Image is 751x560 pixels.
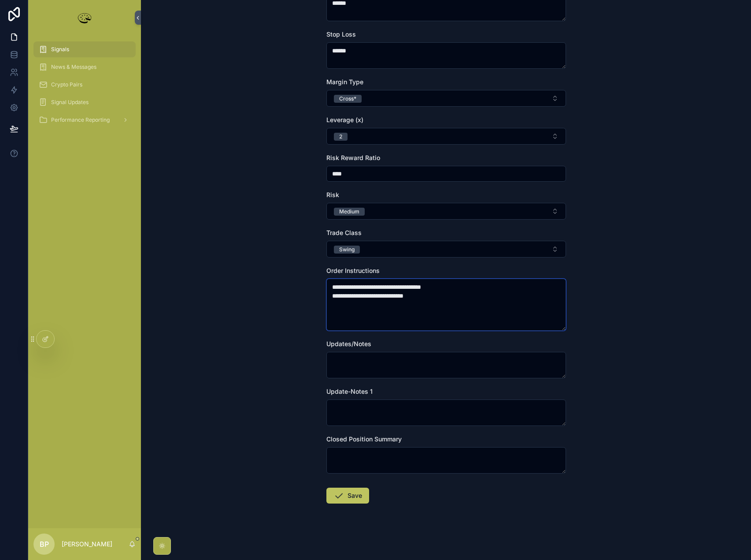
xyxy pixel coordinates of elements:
span: News & Messages [51,63,96,71]
div: scrollable content [28,35,141,139]
span: Updates/Notes [326,340,371,347]
span: Margin Type [326,78,363,86]
span: Order Instructions [326,267,380,274]
button: Select Button [326,241,566,258]
span: Trade Class [326,229,362,236]
span: Leverage (x) [326,116,363,123]
div: Swing [339,246,355,254]
span: Risk Reward Ratio [326,154,380,161]
span: Closed Position Summary [326,435,402,443]
a: Crypto Pairs [33,77,136,93]
div: Cross* [339,95,356,103]
button: Select Button [326,90,566,107]
p: [PERSON_NAME] [62,540,112,549]
img: App logo [76,11,93,25]
span: Performance Reporting [51,116,110,123]
span: Risk [326,191,339,198]
div: Medium [339,208,359,216]
a: Signal Updates [33,94,136,110]
span: Crypto Pairs [51,81,82,88]
span: Update-Notes 1 [326,388,373,395]
button: Select Button [326,128,566,145]
button: Save [326,488,369,504]
span: BP [40,539,49,549]
a: News & Messages [33,59,136,75]
a: Performance Reporting [33,112,136,128]
div: 2 [339,133,342,141]
span: Stop Loss [326,30,356,38]
a: Signals [33,41,136,57]
span: Signal Updates [51,99,89,106]
button: Select Button [326,203,566,220]
span: Signals [51,46,69,53]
